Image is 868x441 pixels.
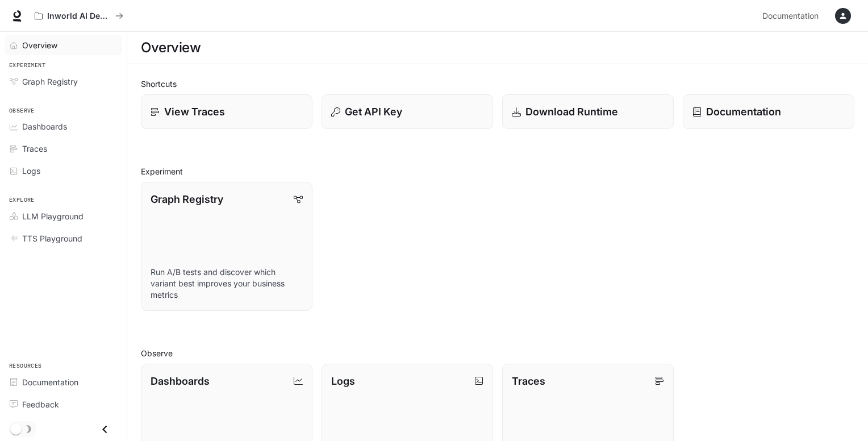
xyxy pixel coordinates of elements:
p: Inworld AI Demos [47,11,111,21]
p: Graph Registry [151,192,223,207]
a: Documentation [5,372,122,392]
button: All workspaces [30,5,128,27]
a: Documentation [758,5,827,27]
h1: Overview [141,36,201,59]
button: Close drawer [92,418,118,441]
a: Logs [5,161,122,181]
a: TTS Playground [5,228,122,248]
span: Overview [22,39,57,51]
span: LLM Playground [22,210,84,222]
span: Feedback [22,398,59,410]
span: TTS Playground [22,232,82,244]
h2: Observe [141,347,854,359]
span: Documentation [762,9,819,23]
button: Get API Key [322,94,493,129]
a: Feedback [5,394,122,414]
a: LLM Playground [5,206,122,226]
p: Dashboards [151,373,210,389]
h2: Experiment [141,165,854,177]
span: Traces [22,143,47,155]
p: Download Runtime [525,104,618,119]
p: Run A/B tests and discover which variant best improves your business metrics [151,267,303,301]
a: Dashboards [5,117,122,136]
a: Documentation [683,94,854,129]
a: Download Runtime [502,94,674,129]
span: Graph Registry [22,76,78,88]
p: Traces [512,373,545,389]
a: Graph Registry [5,72,122,91]
p: Get API Key [345,104,402,119]
h2: Shortcuts [141,78,854,90]
p: View Traces [164,104,225,119]
a: Graph RegistryRun A/B tests and discover which variant best improves your business metrics [141,182,312,311]
span: Dashboards [22,120,67,132]
a: View Traces [141,94,312,129]
p: Documentation [706,104,781,119]
span: Logs [22,165,40,177]
span: Dark mode toggle [10,422,22,435]
p: Logs [331,373,355,389]
span: Documentation [22,376,78,388]
a: Traces [5,139,122,159]
a: Overview [5,35,122,55]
